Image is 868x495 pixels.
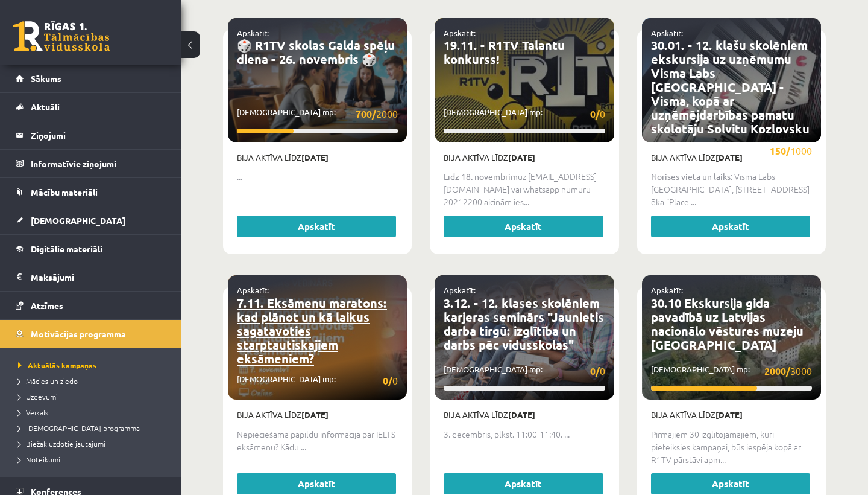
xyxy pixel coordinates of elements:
[237,409,398,421] p: Bija aktīva līdz
[444,170,605,208] p: uz [EMAIL_ADDRESS][DOMAIN_NAME] vai whatsapp numuru - 20212200 aicinām ies...
[31,263,166,291] legend: Maksājumi
[444,428,605,441] p: 3. decembris, plkst. 11:00-11:40. ...
[18,438,169,449] a: Biežāk uzdotie jautājumi
[31,73,61,84] span: Sākums
[16,150,166,177] a: Informatīvie ziņojumi
[18,391,169,402] a: Uzdevumi
[590,363,605,378] span: 0
[356,106,398,121] span: 2000
[237,106,398,121] p: [DEMOGRAPHIC_DATA] mp:
[31,300,63,311] span: Atzīmes
[31,328,126,339] span: Motivācijas programma
[16,206,166,234] a: [DEMOGRAPHIC_DATA]
[356,107,376,120] strong: 700/
[651,295,804,353] a: 30.10 Ekskursija gida pavadībā uz Latvijas nacionālo vēstures muzeju [GEOGRAPHIC_DATA]
[31,215,125,226] span: [DEMOGRAPHIC_DATA]
[31,121,166,149] legend: Ziņojumi
[237,295,387,366] a: 7.11. Eksāmenu maratons: kad plānot un kā laikus sagatavoties starptautiskajiem eksāmeniem?
[651,428,812,466] p: Pirmajiem 30 izglītojamajiem, kuri pieteiksies kampaņai, būs iespēja kopā ar R1TV pārstāvi apm...
[18,423,140,433] span: [DEMOGRAPHIC_DATA] programma
[13,21,110,51] a: Rīgas 1. Tālmācības vidusskola
[444,363,605,378] p: [DEMOGRAPHIC_DATA] mp:
[444,37,565,67] a: 19.11. - R1TV Talantu konkurss!
[715,152,743,162] strong: [DATE]
[764,365,790,377] strong: 2000/
[590,107,600,120] strong: 0/
[651,285,683,295] a: Apskatīt:
[651,216,810,237] a: Apskatīt
[18,407,169,418] a: Veikals
[651,409,812,421] p: Bija aktīva līdz
[16,121,166,149] a: Ziņojumi
[383,373,398,388] span: 0
[237,285,269,295] a: Apskatīt:
[383,374,392,387] strong: 0/
[651,170,812,208] p: : Visma Labs [GEOGRAPHIC_DATA], [STREET_ADDRESS] ēka "Place ...
[651,363,812,378] p: [DEMOGRAPHIC_DATA] mp:
[770,144,790,157] strong: 150/
[237,37,395,67] a: 🎲 R1TV skolas Galda spēļu diena - 26. novembris 🎲
[444,295,604,353] a: 3.12. - 12. klases skolēniem karjeras seminārs "Jaunietis darba tirgū: izglītība un darbs pēc vid...
[31,243,102,254] span: Digitālie materiāli
[301,152,329,162] strong: [DATE]
[444,152,605,164] p: Bija aktīva līdz
[651,143,812,158] p: [DEMOGRAPHIC_DATA] mp:
[770,143,812,158] span: 1000
[301,409,329,420] strong: [DATE]
[16,93,166,121] a: Aktuāli
[444,409,605,421] p: Bija aktīva līdz
[18,360,96,370] span: Aktuālās kampaņas
[18,360,169,371] a: Aktuālās kampaņas
[31,187,98,197] span: Mācību materiāli
[18,392,58,401] span: Uzdevumi
[237,152,398,164] p: Bija aktīva līdz
[18,407,48,417] span: Veikals
[444,285,476,295] a: Apskatīt:
[651,171,731,182] strong: Norises vieta un laiks
[444,216,603,237] a: Apskatīt
[237,170,398,183] p: ...
[18,454,169,465] a: Noteikumi
[237,28,269,38] a: Apskatīt:
[651,37,810,136] a: 30.01. - 12. klašu skolēniem ekskursija uz uzņēmumu Visma Labs [GEOGRAPHIC_DATA] - Visma, kopā ar...
[444,171,518,182] strong: Līdz 18. novembrim
[590,365,600,377] strong: 0/
[651,473,810,495] a: Apskatīt
[764,363,812,378] span: 3000
[18,439,105,449] span: Biežāk uzdotie jautājumi
[18,375,169,386] a: Mācies un ziedo
[590,106,605,121] span: 0
[16,320,166,348] a: Motivācijas programma
[16,178,166,206] a: Mācību materiāli
[16,235,166,263] a: Digitālie materiāli
[16,292,166,319] a: Atzīmes
[18,376,78,386] span: Mācies un ziedo
[715,409,743,420] strong: [DATE]
[508,409,535,420] strong: [DATE]
[508,152,535,162] strong: [DATE]
[444,106,605,121] p: [DEMOGRAPHIC_DATA] mp:
[18,423,169,433] a: [DEMOGRAPHIC_DATA] programma
[237,428,395,453] span: Nepieciešama papildu informācija par IELTS eksāmenu? Kādu ...
[31,101,60,112] span: Aktuāli
[16,65,166,92] a: Sākums
[237,473,396,495] a: Apskatīt
[237,216,396,237] a: Apskatīt
[444,473,603,495] a: Apskatīt
[237,373,398,388] p: [DEMOGRAPHIC_DATA] mp:
[18,455,60,464] span: Noteikumi
[651,28,683,38] a: Apskatīt:
[16,263,166,291] a: Maksājumi
[444,28,476,38] a: Apskatīt:
[31,150,166,177] legend: Informatīvie ziņojumi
